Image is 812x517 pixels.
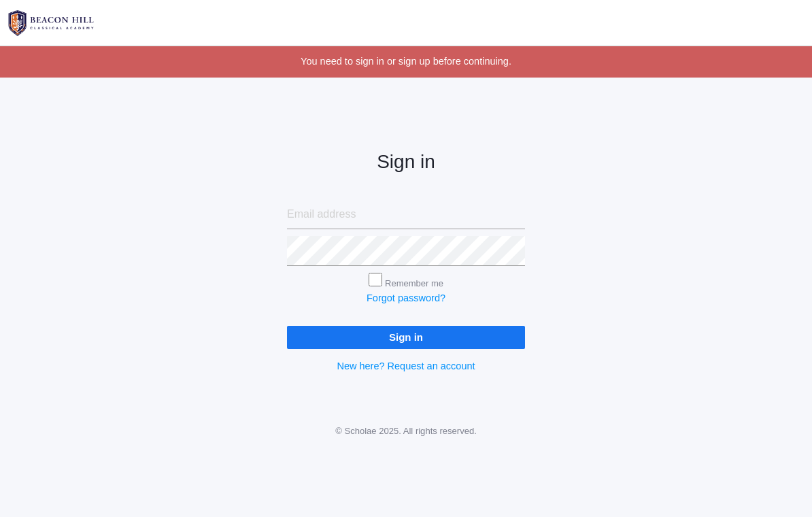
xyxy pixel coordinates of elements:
input: Sign in [287,326,525,348]
h2: Sign in [287,152,525,173]
input: Email address [287,200,525,230]
a: Forgot password? [367,293,445,303]
a: New here? Request an account [337,361,475,371]
label: Remember me [385,278,443,288]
